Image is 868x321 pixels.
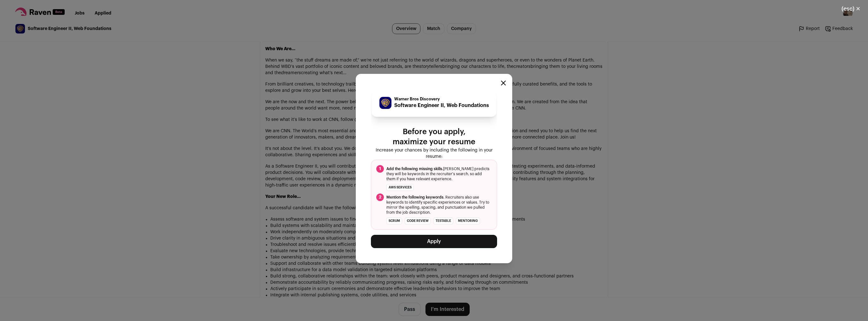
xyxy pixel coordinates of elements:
li: code review [405,217,431,224]
li: testable [433,217,453,224]
button: Close modal [834,2,868,16]
span: Mention the following keywords [386,195,443,199]
p: Software Engineer II, Web Foundations [394,102,489,109]
span: 2 [376,193,384,201]
p: Before you apply, maximize your resume [371,127,497,147]
li: mentoring [456,217,480,224]
button: Close modal [501,80,506,86]
button: Apply [371,235,497,248]
span: . Recruiters also use keywords to identify specific experiences or values. Try to mirror the spel... [386,195,492,215]
span: 1 [376,165,384,173]
span: [PERSON_NAME] predicts they will be keywords in the recruiter's search, so add them if you have r... [386,166,492,181]
span: Add the following missing skills. [386,167,443,171]
img: 264c4eb94fda3e3658b0d080635d78e6592e162bc6b25d4821391e02119b71c2.jpg [379,97,391,109]
li: Scrum [386,217,402,224]
li: AWS Services [386,184,414,191]
p: Warner Bros Discovery [394,97,489,102]
p: Increase your chances by including the following in your resume: [371,147,497,160]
